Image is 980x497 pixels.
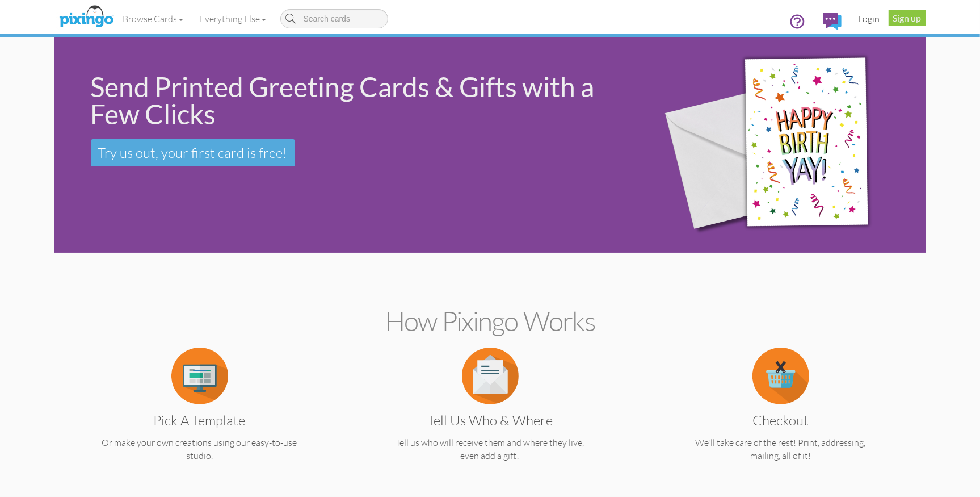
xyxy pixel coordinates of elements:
img: item.alt [752,348,809,404]
a: Checkout We'll take care of the rest! Print, addressing, mailing, all of it! [658,369,904,462]
a: Everything Else [192,5,275,33]
iframe: Chat [979,496,980,497]
input: Search cards [280,9,388,28]
p: Tell us who will receive them and where they live, even add a gift! [367,436,613,462]
img: comments.svg [823,13,842,30]
h3: Tell us Who & Where [376,413,605,428]
img: item.alt [462,348,519,404]
h3: Pick a Template [85,413,314,428]
img: pixingo logo [56,3,116,31]
img: 942c5090-71ba-4bfc-9a92-ca782dcda692.png [645,21,919,269]
p: We'll take care of the rest! Print, addressing, mailing, all of it! [658,436,904,462]
a: Sign up [889,10,926,26]
div: Send Printed Greeting Cards & Gifts with a Few Clicks [91,73,626,128]
h2: How Pixingo works [74,306,906,336]
span: Try us out, your first card is free! [98,144,288,161]
a: Tell us Who & Where Tell us who will receive them and where they live, even add a gift! [367,369,613,462]
a: Try us out, your first card is free! [91,139,295,166]
img: item.alt [171,348,228,404]
p: Or make your own creations using our easy-to-use studio. [77,436,323,462]
h3: Checkout [666,413,895,428]
a: Browse Cards [115,5,192,33]
a: Pick a Template Or make your own creations using our easy-to-use studio. [77,369,323,462]
a: Login [850,5,889,33]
